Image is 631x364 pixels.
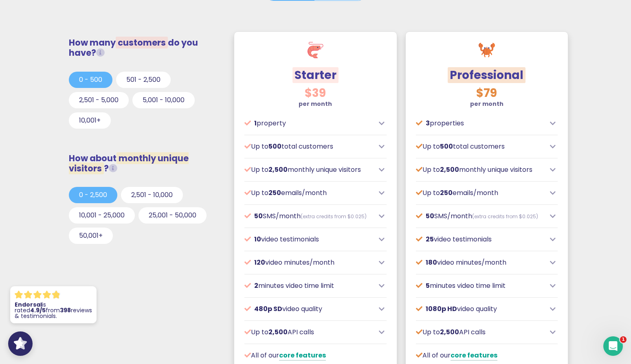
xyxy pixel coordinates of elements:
[69,187,117,203] button: 0 - 2,500
[448,67,525,83] span: Professional
[305,85,326,101] span: $39
[244,327,374,337] p: Up to API calls
[426,258,437,267] span: 180
[603,336,623,356] iframe: Intercom live chat
[426,281,430,290] span: 5
[132,92,195,108] button: 5,001 - 10,000
[254,304,282,314] span: 480p SD
[254,281,258,290] span: 2
[426,304,457,314] span: 1080p HD
[416,165,545,175] p: Up to monthly unique visitors
[292,67,339,83] span: Starter
[244,142,374,151] p: Up to total customers
[244,351,374,360] p: All of our
[254,258,265,267] span: 120
[116,37,168,48] span: customers
[268,188,281,197] span: 250
[244,258,374,268] p: video minutes/month
[470,100,503,108] strong: per month
[69,72,112,88] button: 0 - 500
[69,92,129,108] button: 2,501 - 5,000
[15,302,92,319] p: is rated from reviews & testimonials.
[416,211,545,221] p: SMS/month
[244,165,374,175] p: Up to monthly unique visitors
[268,327,288,337] span: 2,500
[69,207,135,224] button: 10,001 - 25,000
[254,235,261,244] span: 10
[451,351,497,361] a: core features
[96,48,105,57] i: Total customers from whom you request testimonials/reviews.
[139,207,207,224] button: 25,001 - 50,000
[244,188,374,198] p: Up to emails/month
[301,213,367,220] span: (extra credits from $0.025)
[479,42,495,58] img: crab.svg
[416,351,545,360] p: All of our
[268,165,288,174] span: 2,500
[244,281,374,291] p: minutes video time limit
[69,153,220,173] h3: How about ?
[416,142,545,151] p: Up to total customers
[440,188,453,197] span: 250
[307,42,323,58] img: shrimp.svg
[472,213,538,220] span: (extra credits from $0.025)
[440,327,459,337] span: 2,500
[416,235,545,244] p: video testimonials
[244,304,374,314] p: video quality
[60,306,71,314] strong: 398
[416,188,545,198] p: Up to emails/month
[244,235,374,244] p: video testimonials
[121,187,183,203] button: 2,501 - 10,000
[30,306,46,314] strong: 4.9/5
[416,258,545,268] p: video minutes/month
[15,300,42,309] strong: Endorsal
[254,211,263,221] span: 50
[416,281,545,291] p: minutes video time limit
[416,118,545,128] p: properties
[69,228,113,244] button: 50,001+
[279,351,326,361] a: core features
[426,211,434,221] span: 50
[244,118,374,128] p: property
[244,211,374,221] p: SMS/month
[69,152,189,174] span: monthly unique visitors
[620,336,627,343] span: 1
[426,118,430,128] span: 3
[440,165,459,174] span: 2,500
[416,327,545,337] p: Up to API calls
[426,235,434,244] span: 25
[69,37,220,58] h3: How many do you have?
[476,85,497,101] span: $79
[299,100,332,108] strong: per month
[109,164,117,173] i: Unique visitors that view our social proof tools (widgets, FOMO popups or Wall of Love) on your w...
[268,142,281,151] span: 500
[254,118,257,128] span: 1
[440,142,453,151] span: 500
[69,112,111,129] button: 10,001+
[116,72,171,88] button: 501 - 2,500
[416,304,545,314] p: video quality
